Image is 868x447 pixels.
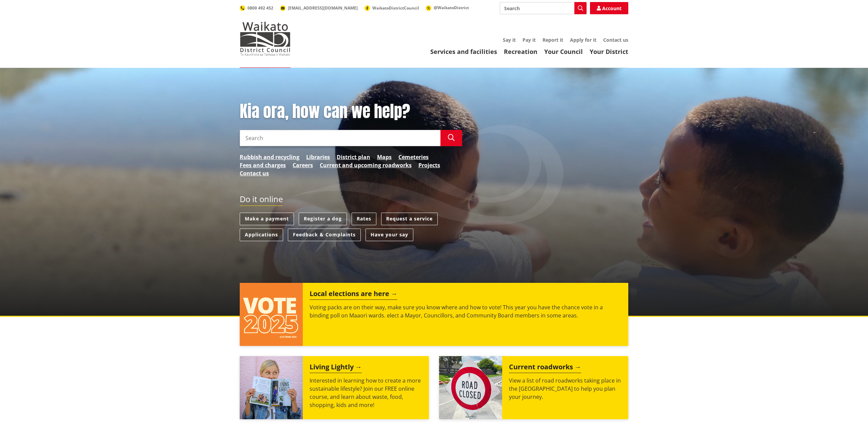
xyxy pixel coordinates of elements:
[504,47,537,56] a: Recreation
[418,161,440,169] a: Projects
[240,283,628,346] a: Local elections are here Voting packs are on their way, make sure you know where and how to vote!...
[248,5,273,11] span: 0800 492 452
[240,356,303,419] img: Mainstream Green Workshop Series
[434,5,469,11] span: @WaikatoDistrict
[398,153,429,161] a: Cemeteries
[293,161,313,169] a: Careers
[372,5,419,11] span: WaikatoDistrictCouncil
[306,153,330,161] a: Libraries
[310,303,622,319] p: Voting packs are on their way, make sure you know where and how to vote! This year you have the c...
[240,356,429,419] a: Living Lightly Interested in learning how to create a more sustainable lifestyle? Join our FREE o...
[240,22,291,56] img: Waikato District Council - Te Kaunihera aa Takiwaa o Waikato
[240,130,440,146] input: Search input
[439,356,628,419] a: Current roadworks View a list of road roadworks taking place in the [GEOGRAPHIC_DATA] to help you...
[240,161,286,169] a: Fees and charges
[603,37,628,43] a: Contact us
[288,5,358,11] span: [EMAIL_ADDRESS][DOMAIN_NAME]
[240,229,283,241] a: Applications
[240,283,303,346] img: Vote 2025
[590,47,628,56] a: Your District
[377,153,392,161] a: Maps
[240,213,294,225] a: Make a payment
[310,376,422,409] p: Interested in learning how to create a more sustainable lifestyle? Join our FREE online course, a...
[337,153,370,161] a: District plan
[240,169,269,177] a: Contact us
[240,5,273,11] a: 0800 492 452
[381,213,438,225] a: Request a service
[240,194,283,206] h2: Do it online
[352,213,376,225] a: Rates
[509,363,581,373] h2: Current roadworks
[310,363,362,373] h2: Living Lightly
[240,102,462,121] h1: Kia ora, how can we help?
[280,5,358,11] a: [EMAIL_ADDRESS][DOMAIN_NAME]
[288,229,361,241] a: Feedback & Complaints
[310,290,397,300] h2: Local elections are here
[522,37,536,43] a: Pay it
[240,153,299,161] a: Rubbish and recycling
[430,47,497,56] a: Services and facilities
[299,213,347,225] a: Register a dog
[426,5,469,11] a: @WaikatoDistrict
[320,161,412,169] a: Current and upcoming roadworks
[590,2,628,14] a: Account
[439,356,502,419] img: Road closed sign
[364,5,419,11] a: WaikatoDistrictCouncil
[544,47,583,56] a: Your Council
[542,37,563,43] a: Report it
[509,376,622,401] p: View a list of road roadworks taking place in the [GEOGRAPHIC_DATA] to help you plan your journey.
[503,37,516,43] a: Say it
[570,37,596,43] a: Apply for it
[500,2,587,14] input: Search input
[366,229,413,241] a: Have your say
